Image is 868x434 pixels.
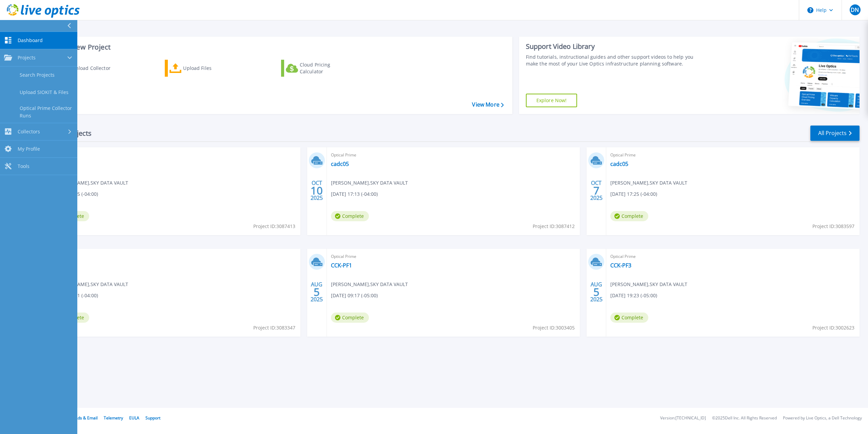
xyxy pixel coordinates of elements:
a: Download Collector [48,60,124,77]
span: [DATE] 17:13 (-04:00) [331,190,378,198]
a: CCK-PF1 [331,262,352,269]
span: Complete [331,211,369,221]
span: Optical Prime [331,253,576,260]
a: cadc05 [331,161,349,167]
div: Upload Files [183,61,237,75]
span: Projects [18,55,36,61]
div: OCT 2025 [590,178,603,203]
span: Optical Prime [610,151,855,159]
div: Download Collector [65,61,120,75]
span: DN [851,7,859,13]
a: All Projects [810,126,860,141]
span: 10 [311,188,323,193]
span: Project ID: 3087412 [533,223,575,230]
a: Cloud Pricing Calculator [281,60,357,77]
div: AUG 2025 [310,280,323,304]
a: Upload Files [165,60,240,77]
a: View More [472,101,504,108]
span: Complete [331,313,369,323]
span: Project ID: 3002623 [812,324,854,332]
span: [PERSON_NAME] , SKY DATA VAULT [51,179,128,187]
span: 5 [593,289,599,295]
a: cadc05 [610,161,628,167]
span: Optical Prime [51,151,296,159]
h3: Start a New Project [48,43,504,51]
a: EULA [129,415,139,421]
span: [PERSON_NAME] , SKY DATA VAULT [610,281,687,288]
span: Project ID: 3003405 [533,324,575,332]
a: Ads & Email [75,415,98,421]
span: Project ID: 3083597 [812,223,854,230]
span: Optical Prime [610,253,855,260]
span: Optical Prime [51,253,296,260]
div: Find tutorials, instructional guides and other support videos to help you make the most of your L... [526,54,702,67]
span: [PERSON_NAME] , SKY DATA VAULT [610,179,687,187]
span: Tools [18,163,29,169]
div: AUG 2025 [590,280,603,304]
span: 7 [593,188,599,193]
div: OCT 2025 [310,178,323,203]
span: [PERSON_NAME] , SKY DATA VAULT [51,281,128,288]
li: Version: [TECHNICAL_ID] [660,416,706,420]
div: Support Video Library [526,42,702,51]
li: © 2025 Dell Inc. All Rights Reserved [712,416,777,420]
span: Project ID: 3083347 [253,324,295,332]
span: [DATE] 19:23 (-05:00) [610,292,657,299]
span: Dashboard [18,37,43,43]
li: Powered by Live Optics, a Dell Technology [783,416,862,420]
span: Optical Prime [331,151,576,159]
span: [PERSON_NAME] , SKY DATA VAULT [331,281,408,288]
span: My Profile [18,146,40,152]
a: Telemetry [104,415,123,421]
span: Complete [610,313,648,323]
a: CCK-PF3 [610,262,631,269]
span: Collectors [18,129,40,135]
span: Project ID: 3087413 [253,223,295,230]
span: [PERSON_NAME] , SKY DATA VAULT [331,179,408,187]
a: Explore Now! [526,94,577,107]
span: Complete [610,211,648,221]
span: [DATE] 09:17 (-05:00) [331,292,378,299]
span: [DATE] 17:25 (-04:00) [610,190,657,198]
div: Cloud Pricing Calculator [300,61,354,75]
span: 5 [314,289,320,295]
a: Support [145,415,160,421]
